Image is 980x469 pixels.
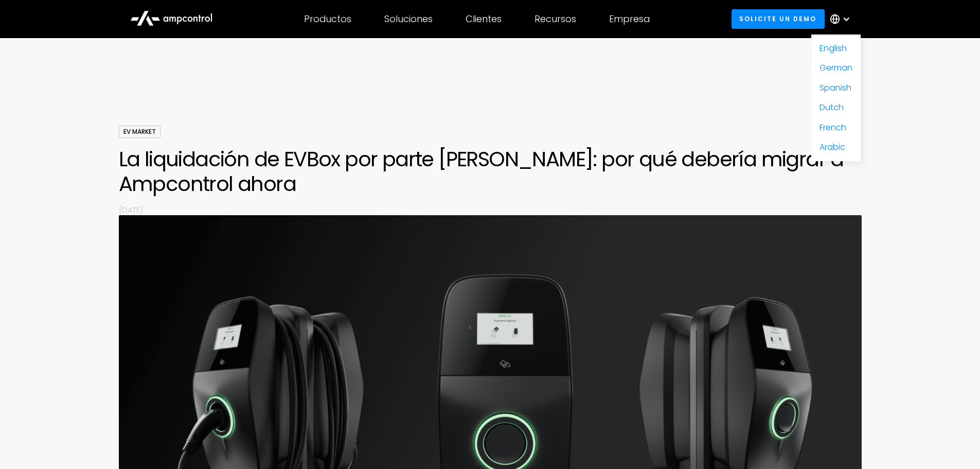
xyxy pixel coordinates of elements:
a: German [819,62,852,74]
div: Clientes [466,13,502,25]
div: EV Market [119,126,161,138]
div: Productos [304,13,351,25]
a: English [819,42,847,54]
div: Soluciones [384,13,433,25]
a: Spanish [819,82,851,94]
div: Empresa [609,13,650,25]
a: French [819,121,846,133]
div: Recursos [534,13,576,25]
h1: La liquidación de EVBox por parte [PERSON_NAME]: por qué debería migrar a Ampcontrol ahora [119,147,862,196]
a: Dutch [819,101,844,113]
a: Solicite un demo [732,9,825,28]
p: [DATE] [119,204,862,215]
a: Arabic [819,141,845,153]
